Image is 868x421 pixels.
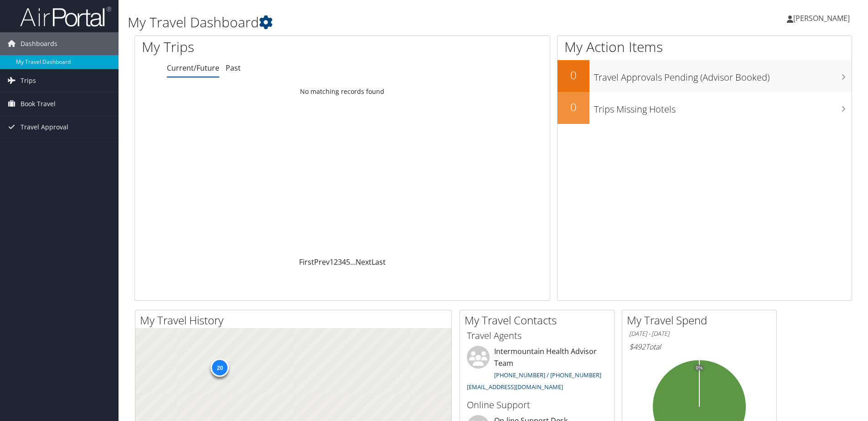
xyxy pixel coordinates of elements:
a: Prev [314,257,330,267]
a: [EMAIL_ADDRESS][DOMAIN_NAME] [467,383,563,391]
h3: Travel Approvals Pending (Advisor Booked) [594,67,852,84]
h3: Trips Missing Hotels [594,98,852,116]
tspan: 0% [696,365,703,371]
span: Book Travel [21,92,56,115]
a: 5 [346,257,350,267]
a: First [299,257,314,267]
a: Past [226,63,241,73]
li: Intermountain Health Advisor Team [462,346,612,395]
h6: [DATE] - [DATE] [629,329,770,338]
span: … [350,257,356,267]
img: airportal-logo.png [20,6,111,27]
a: 2 [334,257,338,267]
h3: Online Support [467,399,607,411]
span: $492 [629,342,646,352]
a: Last [372,257,386,267]
a: 4 [342,257,346,267]
span: Trips [21,69,36,92]
td: No matching records found [135,83,550,100]
div: 20 [211,359,229,377]
h1: My Travel Dashboard [128,13,615,32]
h2: 0 [558,99,589,115]
span: Dashboards [21,32,57,55]
h3: Travel Agents [467,329,607,342]
a: Current/Future [167,63,219,73]
h2: My Travel Spend [627,313,776,328]
a: Next [356,257,372,267]
span: Travel Approval [21,116,68,139]
h1: My Action Items [558,37,852,56]
h2: My Travel History [140,313,451,328]
a: [PERSON_NAME] [787,5,859,32]
h2: 0 [558,67,589,83]
a: 3 [338,257,342,267]
a: 0Trips Missing Hotels [558,92,852,124]
h6: Total [629,342,770,352]
a: [PHONE_NUMBER] / [PHONE_NUMBER] [494,371,601,379]
a: 0Travel Approvals Pending (Advisor Booked) [558,60,852,92]
h2: My Travel Contacts [465,313,614,328]
h1: My Trips [142,37,370,56]
span: [PERSON_NAME] [793,13,850,23]
a: 1 [330,257,334,267]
